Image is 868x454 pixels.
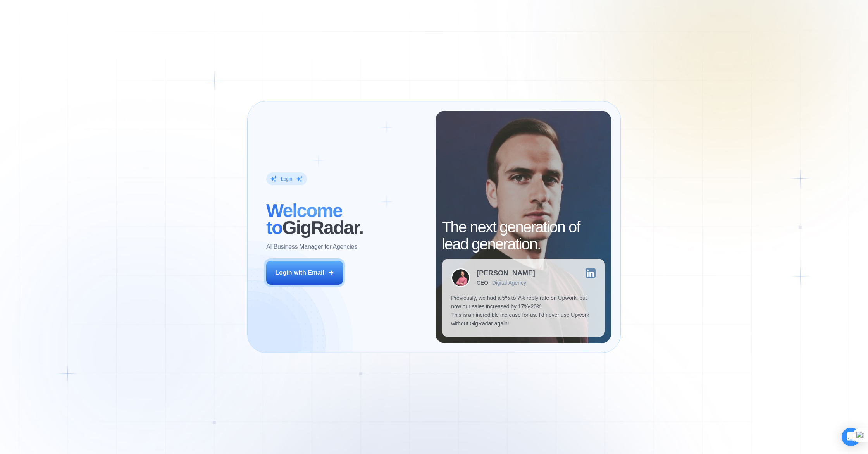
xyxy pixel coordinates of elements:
[477,280,488,286] div: CEO
[266,242,357,251] p: AI Business Manager for Agencies
[266,200,342,238] span: Welcome to
[477,270,535,277] div: [PERSON_NAME]
[442,218,604,253] h2: The next generation of lead generation.
[266,202,426,236] h2: ‍ GigRadar.
[266,261,343,285] button: Login with Email
[281,175,292,182] div: Login
[842,428,860,446] div: Open Intercom Messenger
[451,294,595,328] p: Previously, we had a 5% to 7% reply rate on Upwork, but now our sales increased by 17%-20%. This ...
[492,280,526,286] div: Digital Agency
[275,268,324,277] div: Login with Email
